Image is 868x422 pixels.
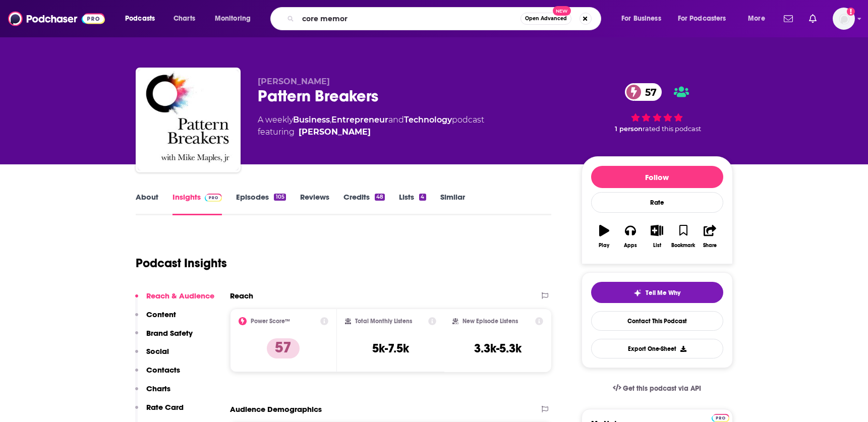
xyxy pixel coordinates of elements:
h3: 3.3k-5.3k [474,341,522,356]
span: , [330,115,331,125]
h3: 5k-7.5k [372,341,409,356]
p: 57 [267,338,300,358]
button: Apps [617,218,644,255]
div: A weekly podcast [258,114,484,138]
img: User Profile [833,8,855,30]
a: Pro website [712,412,729,422]
p: Content [146,310,176,319]
a: Technology [404,115,452,125]
h1: Podcast Insights [136,256,227,271]
a: Lists4 [399,192,426,215]
button: Contacts [135,365,180,384]
span: For Business [621,12,661,26]
span: Get this podcast via API [623,384,701,393]
h2: Power Score™ [251,318,290,325]
img: tell me why sparkle [633,289,642,297]
a: Business [293,115,330,125]
a: Charts [167,11,201,27]
span: Tell Me Why [646,289,680,297]
button: Rate Card [135,402,184,421]
div: Rate [591,192,723,213]
div: Search podcasts, credits, & more... [280,7,611,30]
button: Charts [135,384,170,402]
span: and [388,115,404,125]
button: Social [135,346,169,365]
p: Social [146,346,169,356]
div: Share [703,243,717,249]
div: 105 [274,194,285,201]
img: Pattern Breakers [138,70,239,170]
button: Bookmark [670,218,697,255]
a: Reviews [300,192,329,215]
span: featuring [258,126,484,138]
a: Credits48 [343,192,385,215]
span: Logged in as inkhouseNYC [833,8,855,30]
a: 57 [625,83,662,101]
svg: Add a profile image [847,8,855,16]
button: Follow [591,166,723,188]
span: Podcasts [125,12,155,26]
button: Export One-Sheet [591,339,723,358]
a: Mike Maples [299,126,371,138]
button: Play [591,218,617,255]
div: 4 [419,194,426,201]
h2: New Episode Listens [462,318,518,325]
div: Apps [624,243,637,249]
span: More [748,12,765,26]
button: Open AdvancedNew [520,13,571,25]
span: Open Advanced [525,16,567,21]
img: Podchaser Pro [205,194,222,202]
h2: Reach [230,291,253,300]
span: 1 person [615,125,643,133]
span: [PERSON_NAME] [258,77,330,86]
p: Charts [146,384,170,393]
div: Play [599,243,609,249]
div: 57 1 personrated this podcast [582,77,733,139]
a: Show notifications dropdown [805,10,821,27]
a: Contact This Podcast [591,311,723,331]
button: open menu [741,11,778,27]
button: Brand Safety [135,328,193,347]
button: Reach & Audience [135,291,214,310]
span: rated this podcast [643,125,701,133]
button: tell me why sparkleTell Me Why [591,282,723,303]
h2: Total Monthly Listens [355,318,412,325]
button: open menu [671,11,741,27]
p: Rate Card [146,402,184,412]
p: Reach & Audience [146,291,214,300]
img: Podchaser Pro [712,414,729,422]
span: 57 [635,83,662,101]
button: Share [697,218,723,255]
h2: Audience Demographics [230,404,322,414]
img: Podchaser - Follow, Share and Rate Podcasts [8,9,105,28]
a: Get this podcast via API [605,376,710,401]
span: Charts [173,12,195,26]
span: New [553,6,571,16]
div: Bookmark [671,243,695,249]
a: Episodes105 [236,192,285,215]
div: 48 [375,194,385,201]
a: Show notifications dropdown [780,10,797,27]
button: List [644,218,670,255]
span: For Podcasters [678,12,726,26]
input: Search podcasts, credits, & more... [298,11,520,27]
a: Similar [440,192,465,215]
button: open menu [614,11,674,27]
button: open menu [118,11,168,27]
button: Content [135,310,176,328]
a: InsightsPodchaser Pro [172,192,222,215]
div: List [653,243,661,249]
p: Brand Safety [146,328,193,338]
p: Contacts [146,365,180,375]
button: open menu [208,11,264,27]
button: Show profile menu [833,8,855,30]
a: Entrepreneur [331,115,388,125]
a: About [136,192,158,215]
span: Monitoring [215,12,251,26]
